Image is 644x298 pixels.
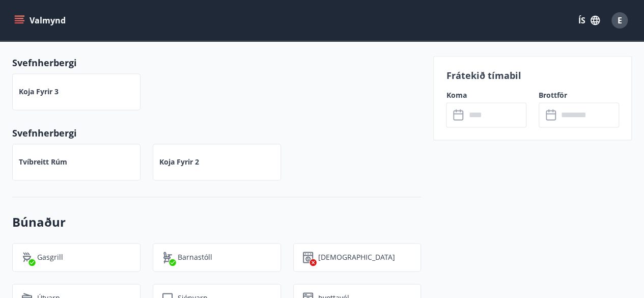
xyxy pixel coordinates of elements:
img: hddCLTAnxqFUMr1fxmbGG8zWilo2syolR0f9UjPn.svg [302,251,314,263]
p: Svefnherbergi [12,56,421,69]
button: ÍS [573,11,605,30]
p: Tvíbreitt rúm [19,157,67,167]
label: Koma [446,90,526,100]
button: menu [12,11,70,30]
p: Svefnherbergi [12,126,421,140]
p: Frátekið tímabil [446,69,619,82]
img: ro1VYixuww4Qdd7lsw8J65QhOwJZ1j2DOUyXo3Mt.svg [161,251,174,263]
p: Koja fyrir 2 [159,157,199,167]
p: Barnastóll [178,252,212,262]
img: ZXjrS3QKesehq6nQAPjaRuRTI364z8ohTALB4wBr.svg [21,251,33,263]
p: [DEMOGRAPHIC_DATA] [318,252,395,262]
p: Gasgrill [37,252,63,262]
h3: Búnaður [12,213,421,231]
label: Brottför [539,90,619,100]
button: E [607,8,632,33]
span: E [618,15,622,26]
p: Koja fyrir 3 [19,87,59,97]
